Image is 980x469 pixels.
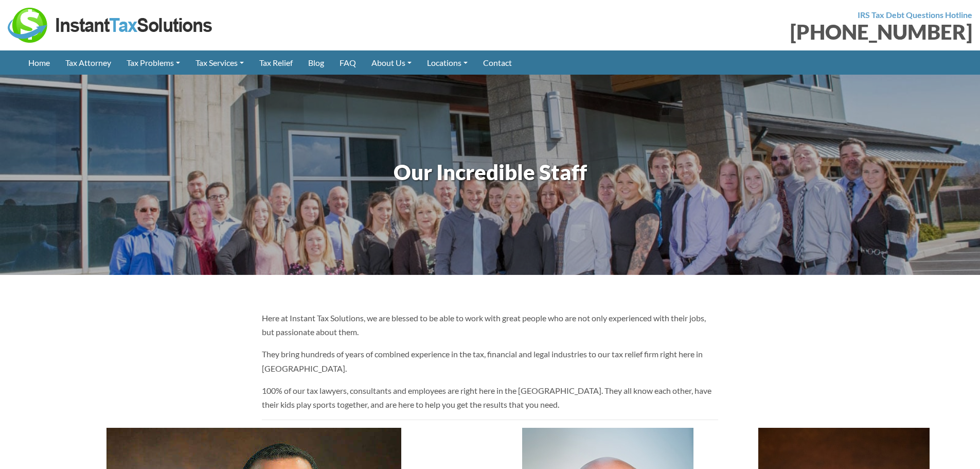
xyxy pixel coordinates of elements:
[8,8,213,43] img: Instant Tax Solutions Logo
[26,157,954,187] h1: Our Incredible Staff
[332,50,364,75] a: FAQ
[300,50,332,75] a: Blog
[58,50,119,75] a: Tax Attorney
[21,50,58,75] a: Home
[8,19,213,29] a: Instant Tax Solutions Logo
[252,50,300,75] a: Tax Relief
[498,22,973,42] div: [PHONE_NUMBER]
[364,50,419,75] a: About Us
[262,347,719,375] p: They bring hundreds of years of combined experience in the tax, financial and legal industries to...
[262,311,719,339] p: Here at Instant Tax Solutions, we are blessed to be able to work with great people who are not on...
[119,50,188,75] a: Tax Problems
[858,10,972,20] strong: IRS Tax Debt Questions Hotline
[262,384,719,411] p: 100% of our tax lawyers, consultants and employees are right here in the [GEOGRAPHIC_DATA]. They ...
[188,50,252,75] a: Tax Services
[419,50,475,75] a: Locations
[475,50,520,75] a: Contact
